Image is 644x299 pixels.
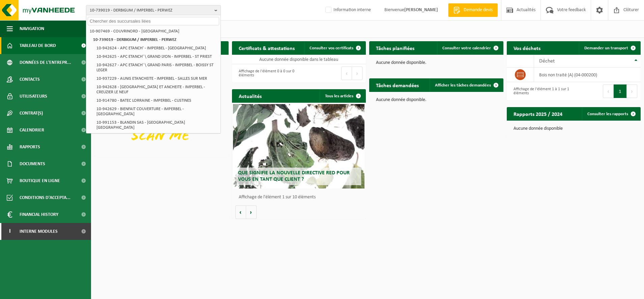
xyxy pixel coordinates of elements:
a: Consulter les rapports [582,107,640,121]
td: Aucune donnée disponible dans le tableau [232,55,366,64]
p: Affichage de l'élément 1 sur 10 éléments [239,195,363,200]
h2: Vos déchets [507,41,547,54]
a: Demander un transport [579,41,640,55]
span: I [7,223,13,240]
span: Financial History [20,206,58,223]
li: 10-942625 - APC ETANCH' \ GRAND LYON - IMPERBEL - ST PRIEST [94,52,219,61]
h2: Actualités [232,89,268,102]
input: Chercher des succursales liées [88,17,219,25]
li: 10-942629 - BIENFAIT COUVERTURE - IMPERBEL - [GEOGRAPHIC_DATA] [94,105,219,118]
span: Interne modules [20,223,58,240]
span: Contacts [20,71,40,88]
span: Demande devis [462,7,494,14]
button: 10-739019 - DERBIGUM / IMPERBEL - PERWEZ [86,5,221,15]
span: Documents [20,155,45,172]
button: Vorige [235,205,246,219]
span: Que signifie la nouvelle directive RED pour vous en tant que client ? [238,170,350,182]
td: bois non traité (A) (04-000200) [534,68,641,82]
span: Déchet [539,58,555,64]
a: Consulter votre calendrier [437,41,503,55]
span: Consulter votre calendrier [442,46,491,50]
a: Afficher les tâches demandées [430,78,503,92]
li: 10-937229 - AUNIS ETANCHEITE - IMPERBEL - SALLES SUR MER [94,74,219,83]
button: Previous [341,67,352,80]
button: Volgende [246,205,257,219]
div: Affichage de l'élément 0 à 0 sur 0 éléments [235,66,296,81]
p: Aucune donnée disponible. [376,98,497,102]
span: Tableau de bord [20,37,56,54]
span: Calendrier [20,122,44,139]
span: Afficher les tâches demandées [435,83,491,88]
span: 10-739019 - DERBIGUM / IMPERBEL - PERWEZ [90,5,212,16]
span: Consulter vos certificats [310,46,353,50]
span: Navigation [20,20,44,37]
button: Next [627,84,637,98]
li: 10-942624 - APC ETANCH' - IMPERBEL - [GEOGRAPHIC_DATA] [94,44,219,52]
button: 1 [614,84,627,98]
span: Demander un transport [584,46,628,50]
li: 10-942628 - [GEOGRAPHIC_DATA] ET ANCHEITE - IMPERBEL - CREUZIER LE NEUF [94,83,219,96]
span: Utilisateurs [20,88,47,105]
a: Demande devis [448,3,498,17]
h2: Rapports 2025 / 2024 [507,107,569,120]
span: Boutique en ligne [20,172,60,189]
h2: Certificats & attestations [232,41,301,54]
span: Contrat(s) [20,105,43,122]
p: Aucune donnée disponible [514,126,634,131]
h2: Tâches planifiées [369,41,421,54]
span: Données de l'entrepr... [20,54,71,71]
button: Previous [603,84,614,98]
li: 10-942627 - APC ETANCH' \ GRAND PARIS - IMPERBEL - BOISSY ST LEGER [94,61,219,74]
a: Consulter vos certificats [304,41,365,55]
li: 10-907469 - COUVRINORD - [GEOGRAPHIC_DATA] [88,27,219,35]
strong: [PERSON_NAME] [404,7,438,13]
p: Aucune donnée disponible. [376,60,497,65]
li: 10-991153 - BLANDIN SAS - [GEOGRAPHIC_DATA] [GEOGRAPHIC_DATA] [94,118,219,132]
span: Conditions d'accepta... [20,189,70,206]
li: 10-942632 - BUCZEK SA - IMPERBEL - [GEOGRAPHIC_DATA] [94,132,219,140]
label: Information interne [324,5,371,15]
button: Next [352,67,362,80]
li: 10-914780 - BATEC LORRAINE - IMPERBEL - CUSTINES [94,96,219,105]
span: Rapports [20,139,40,155]
a: Que signifie la nouvelle directive RED pour vous en tant que client ? [233,104,364,189]
a: Tous les articles [320,89,365,103]
strong: 10-739019 - DERBIGUM / IMPERBEL - PERWEZ [93,38,176,42]
div: Affichage de l'élément 1 à 1 sur 1 éléments [510,84,570,99]
h2: Tâches demandées [369,78,426,92]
